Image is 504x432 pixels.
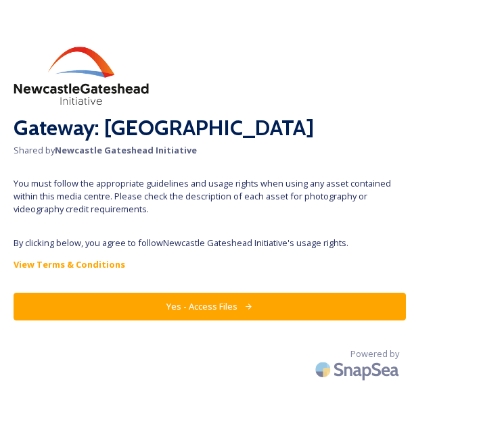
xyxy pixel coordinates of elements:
span: You must follow the appropriate guidelines and usage rights when using any asset contained within... [14,177,406,216]
span: Shared by [14,144,406,157]
img: download%20(2).png [14,47,149,105]
span: By clicking below, you agree to follow Newcastle Gateshead Initiative 's usage rights. [14,237,406,249]
img: SnapSea Logo [311,354,406,385]
h2: Gateway: [GEOGRAPHIC_DATA] [14,112,406,144]
button: Yes - Access Files [14,293,406,320]
strong: View Terms & Conditions [14,258,125,270]
strong: Newcastle Gateshead Initiative [55,144,197,156]
span: Powered by [350,347,399,360]
a: View Terms & Conditions [14,256,406,272]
